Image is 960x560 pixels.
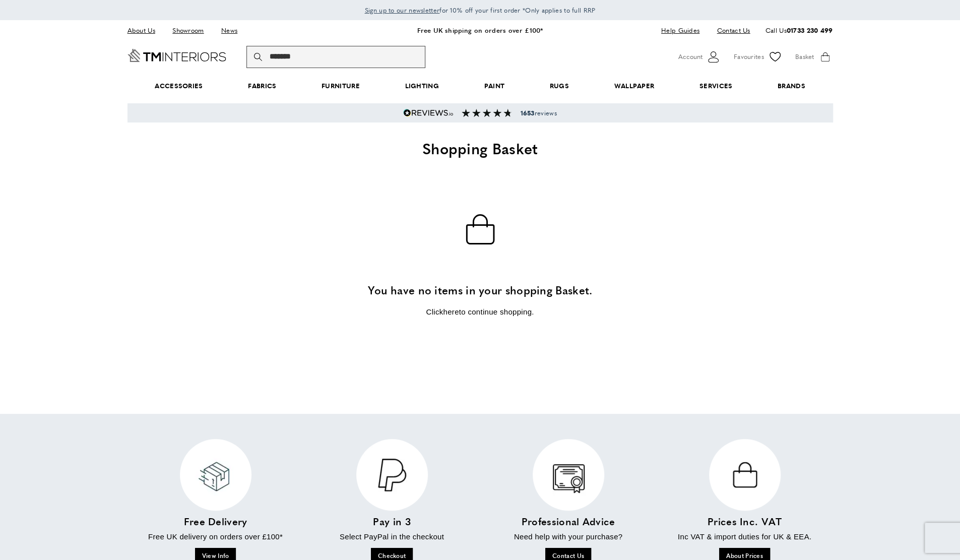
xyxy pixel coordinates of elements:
[127,24,163,37] a: About Us
[755,71,827,101] a: Brands
[787,25,833,35] a: 01733 230 499
[417,25,543,35] a: Free UK shipping on orders over £100*
[130,514,301,528] h4: Free Delivery
[520,109,556,117] span: reviews
[130,531,301,543] p: Free UK delivery on orders over £100*
[403,109,454,117] img: Reviews.io 5 stars
[709,24,750,37] a: Contact Us
[527,71,592,101] a: Rugs
[677,71,755,101] a: Services
[254,46,264,68] button: Search
[165,24,211,37] a: Showroom
[365,6,596,15] span: for 10% off your first order *Only applies to full RRP
[365,5,440,15] a: Sign up to our newsletter
[214,24,245,37] a: News
[734,49,783,65] a: Favourites
[483,514,654,528] h4: Professional Advice
[306,531,478,543] p: Select PayPal in the checkout
[734,51,764,62] span: Favourites
[127,49,226,62] a: Go to Home page
[654,24,707,37] a: Help Guides
[365,6,440,15] span: Sign up to our newsletter
[483,531,654,543] p: Need help with your purchase?
[299,71,382,101] a: Furniture
[659,514,830,528] h4: Prices Inc. VAT
[378,551,406,560] span: Checkout
[279,282,682,298] h3: You have no items in your shopping Basket.
[552,551,584,560] span: Contact Us
[520,108,534,117] strong: 1653
[592,71,677,101] a: Wallpaper
[279,306,682,318] p: Click to continue shopping.
[132,71,225,101] span: Accessories
[306,514,478,528] h4: Pay in 3
[462,109,512,117] img: Reviews section
[462,71,527,101] a: Paint
[678,49,721,65] button: Customer Account
[422,137,538,159] span: Shopping Basket
[726,551,763,560] span: About Prices
[443,307,459,316] a: here
[382,71,462,101] a: Lighting
[659,531,830,543] p: Inc VAT & import duties for UK & EEA.
[678,51,702,62] span: Account
[765,25,833,36] p: Call Us
[202,551,229,560] span: View Info
[225,71,299,101] a: Fabrics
